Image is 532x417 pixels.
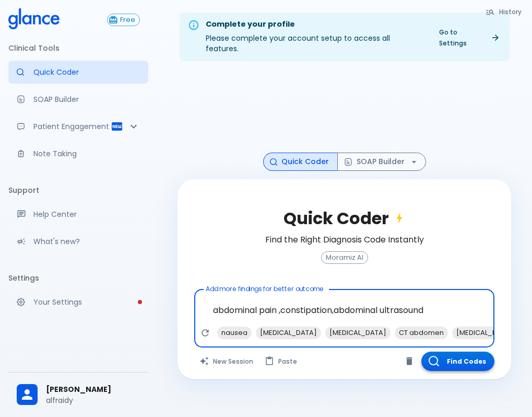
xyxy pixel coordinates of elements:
span: Free [116,16,139,24]
li: Settings [8,265,148,291]
p: What's new? [33,236,140,247]
div: Recent updates and feature releases [8,230,148,253]
a: Moramiz: Find ICD10AM codes instantly [8,61,148,84]
a: Please complete account setup [8,291,148,314]
div: CT abdomen [395,327,448,339]
div: nausea [217,327,252,339]
span: [MEDICAL_DATA] [452,327,517,339]
a: Click to view or change your subscription [107,14,148,26]
p: alfraidy [46,395,140,406]
div: [MEDICAL_DATA] [256,327,321,339]
h2: Quick Coder [283,209,406,228]
a: Advanced note-taking [8,142,148,165]
span: Moramiz AI [322,254,368,262]
div: Please complete your account setup to access all features. [206,16,424,58]
button: Paste from clipboard [259,352,303,371]
button: History [480,4,528,19]
li: Clinical Tools [8,36,148,61]
a: Get help from our support team [8,203,148,226]
p: Note Taking [33,148,140,159]
div: Complete your profile [206,19,424,30]
span: [PERSON_NAME] [46,384,140,395]
div: Patient Reports & Referrals [8,115,148,138]
p: Quick Coder [33,67,140,77]
p: Help Center [33,209,140,219]
a: Docugen: Compose a clinical documentation in seconds [8,88,148,111]
p: SOAP Builder [33,94,140,105]
li: Support [8,178,148,203]
p: Your Settings [33,297,140,307]
textarea: abdominal pain ,constipation,abdominal ultrasound [202,294,487,327]
button: Refresh suggestions [197,325,213,341]
span: nausea [217,327,252,339]
h6: Find the Right Diagnosis Code Instantly [265,233,424,247]
button: Quick Coder [263,153,338,171]
button: Clears all inputs and results. [194,352,259,371]
button: Free [107,14,140,26]
span: [MEDICAL_DATA] [325,327,391,339]
div: [MEDICAL_DATA] [325,327,391,339]
p: Patient Engagement [33,121,111,132]
button: SOAP Builder [337,153,426,171]
span: CT abdomen [395,327,448,339]
span: [MEDICAL_DATA] [256,327,321,339]
div: [PERSON_NAME]alfraidy [8,377,148,413]
button: Clear [401,353,417,369]
a: Go to Settings [433,25,505,51]
button: Find Codes [421,352,494,371]
div: [MEDICAL_DATA] [452,327,517,339]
